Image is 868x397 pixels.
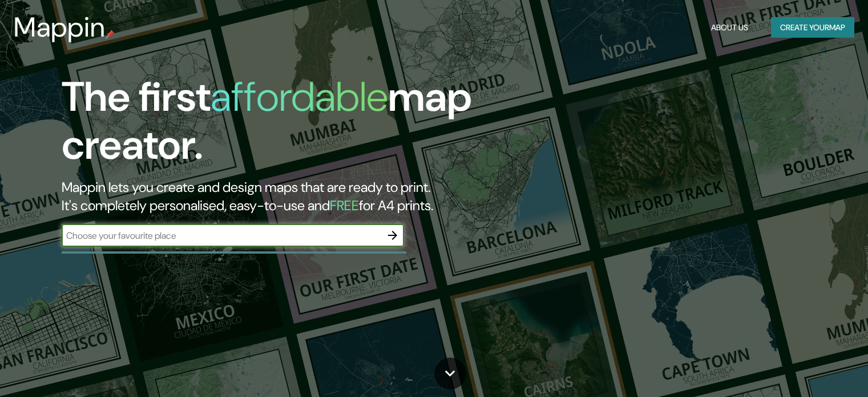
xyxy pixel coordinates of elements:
img: mappin-pin [106,30,115,39]
h3: Mappin [14,11,106,43]
button: Create yourmap [771,17,854,38]
h1: The first map creator. [62,73,496,178]
h1: affordable [211,70,388,123]
h2: Mappin lets you create and design maps that are ready to print. It's completely personalised, eas... [62,178,496,215]
h5: FREE [330,197,359,214]
button: About Us [706,17,753,38]
input: Choose your favourite place [62,229,381,242]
